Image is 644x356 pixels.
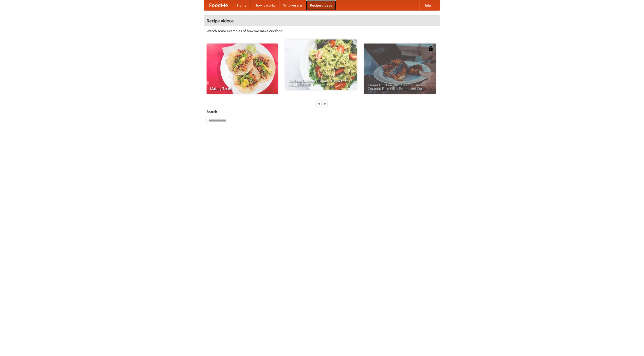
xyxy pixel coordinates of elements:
h4: Recipe videos [204,16,440,26]
a: FoodMe [204,0,233,10]
p: Watch some examples of how we make our food! [207,28,437,33]
a: Home [233,0,251,10]
a: Who we are [279,0,306,10]
a: Making Tacos [207,44,278,94]
h5: Search [207,109,437,114]
div: » [323,100,327,107]
a: Recipe videos [306,0,336,10]
a: An Easy, Summery Tomato Pasta That's Ready for Fall [285,39,357,90]
span: An Easy, Summery Tomato Pasta That's Ready for Fall [289,79,353,86]
span: Making Tacos [210,87,274,90]
a: How it works [251,0,279,10]
img: 483408.png [428,46,433,51]
a: Help [419,0,435,10]
div: « [317,100,321,107]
